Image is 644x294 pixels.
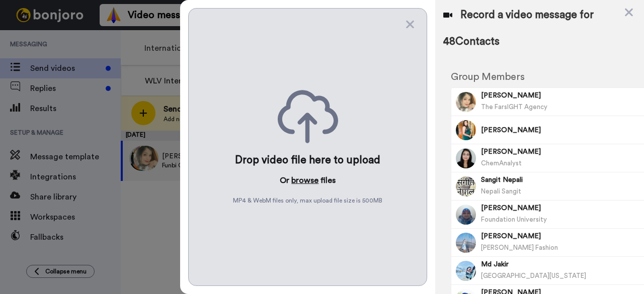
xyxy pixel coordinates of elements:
img: Image of Sangit Nepali [456,176,476,197]
span: Foundation University [481,216,547,223]
span: [PERSON_NAME] Fashion [481,244,558,251]
img: Image of Chahana Chand [456,233,476,253]
span: MP4 & WebM files only, max upload file size is 500 MB [233,197,382,205]
span: The FarsIGHT Agency [481,104,547,110]
img: Image of Irum Shafeeq [456,205,476,225]
img: Image of Tawishi Bajaj [456,148,476,168]
span: [GEOGRAPHIC_DATA][US_STATE] [481,272,586,279]
img: Image of Md Jakir [456,261,476,281]
p: Or files [280,174,336,186]
img: Image of Simran Pal [456,92,476,112]
img: Image of Lakmini Chathurani [456,120,476,140]
span: ChemAnalyst [481,160,522,166]
div: Drop video file here to upload [235,153,380,167]
span: Nepali Sangit [481,188,521,194]
button: browse [291,174,318,186]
